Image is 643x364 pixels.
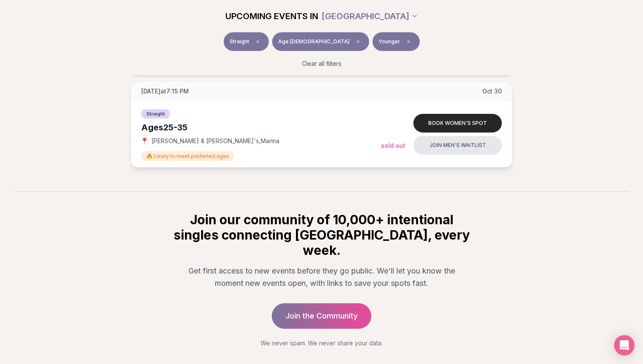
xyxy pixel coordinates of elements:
h2: Join our community of 10,000+ intentional singles connecting [GEOGRAPHIC_DATA], every week. [172,212,471,258]
button: Join men's waitlist [413,136,502,155]
span: Younger [378,38,400,45]
span: Age [DEMOGRAPHIC_DATA] [278,38,350,45]
span: Sold Out [381,142,405,149]
button: StraightClear event type filter [224,32,269,51]
span: Clear preference [404,37,414,47]
span: 🔥 Likely to meet preferred ages [141,151,234,161]
p: Get first access to new events before they go public. We'll let you know the moment new events op... [179,265,464,290]
span: Straight [230,38,249,45]
div: Open Intercom Messenger [614,335,634,356]
span: 📍 [141,138,148,144]
span: [PERSON_NAME] & [PERSON_NAME]'s , Marina [151,137,279,145]
span: Straight [141,109,170,119]
a: Join the Community [272,303,371,329]
button: YoungerClear preference [373,32,420,51]
span: UPCOMING EVENTS IN [225,10,318,22]
span: Clear event type filter [253,37,263,47]
div: Ages 25-35 [141,121,381,133]
button: Age [DEMOGRAPHIC_DATA]Clear age [272,32,369,51]
button: [GEOGRAPHIC_DATA] [321,7,418,25]
span: Oct 30 [482,87,502,96]
button: Clear all filters [297,54,347,73]
button: Book women's spot [413,114,502,133]
p: We never spam. We never share your data. [172,339,471,347]
span: [DATE] at 7:15 PM [141,87,189,96]
span: Clear age [353,37,363,47]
